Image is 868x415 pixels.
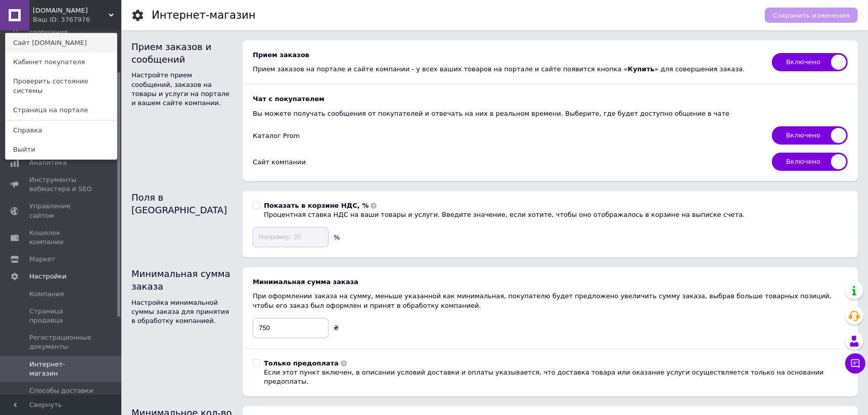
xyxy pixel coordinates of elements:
div: % [334,233,340,242]
div: Настройте прием сообщений, заказов на товары и услуги на портале и вашем сайте компании. [131,71,233,108]
span: Anycubic.prom.ua [33,6,109,15]
div: Настройка минимальной суммы заказа для принятия в обработку компанией. [131,298,233,326]
div: Сайт компании [253,158,762,167]
h1: Интернет-магазин [152,9,256,21]
span: Включено [772,53,848,71]
div: Каталог Prom [253,131,762,141]
span: Компания [29,290,64,299]
div: Прием заказов [253,51,762,60]
span: Управление сайтом [29,202,94,220]
span: Включено [772,126,848,145]
a: Выйти [6,140,117,159]
span: Страница продавца [29,307,94,325]
a: Справка [6,121,117,140]
span: Настройки [29,272,66,281]
div: Минимальная сумма заказа [253,278,848,287]
a: Кабинет покупателя [6,53,117,72]
div: Минимальная сумма заказа [131,267,233,293]
b: Купить [628,65,655,73]
b: Чат с покупателем [253,95,848,104]
div: Ваш ID: 3767976 [33,15,75,24]
div: Поля в [GEOGRAPHIC_DATA] [131,191,233,216]
span: Регистрационные документы [29,333,94,351]
span: Аналитика [29,158,67,167]
div: Прием заказов на портале и сайте компании - у всех ваших товаров на портале и сайте появится кноп... [253,65,762,74]
input: Например: 20 [253,227,329,247]
a: Страница на портале [6,101,117,120]
div: При оформлении заказа на сумму, меньше указанной как минимальная, покупателю будет предложено уве... [253,292,848,310]
span: Маркет [29,255,55,264]
span: Кошелек компании [29,228,94,247]
span: Интернет-магазин [29,360,94,378]
div: ₴ [334,324,339,333]
div: Прием заказов и сообщений [131,40,233,66]
span: Инструменты вебмастера и SEO [29,175,94,194]
div: Если этот пункт включен, в описании условий доставки и оплаты указывается, что доставка товара ил... [264,368,848,386]
a: Сайт [DOMAIN_NAME] [6,33,117,53]
b: Показать в корзине НДС, % [264,202,369,209]
span: Включено [772,153,848,171]
button: Чат с покупателем [845,353,865,374]
div: Процентная ставка НДС на ваши товары и услуги. Введите значение, если хотите, чтобы оно отображал... [264,210,745,219]
b: Только предоплата [264,359,339,367]
input: 0 [253,318,329,338]
span: Способы доставки [29,386,94,395]
div: Вы можете получать сообщения от покупателей и отвечать на них в реальном времени. Выберите, где б... [253,109,848,118]
a: Проверить состояние системы [6,72,117,100]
